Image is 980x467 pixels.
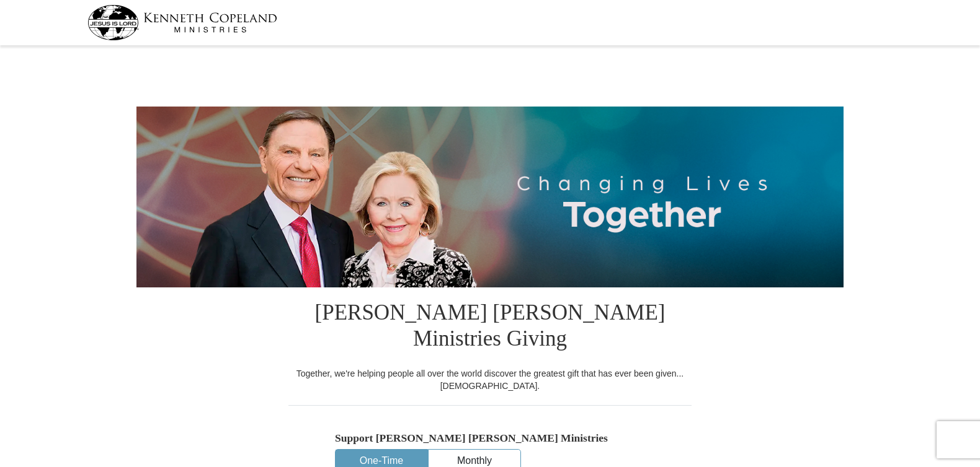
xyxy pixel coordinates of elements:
[288,367,692,392] div: Together, we're helping people all over the world discover the greatest gift that has ever been g...
[87,5,277,40] img: kcm-header-logo.svg
[335,432,645,445] h5: Support [PERSON_NAME] [PERSON_NAME] Ministries
[288,287,692,367] h1: [PERSON_NAME] [PERSON_NAME] Ministries Giving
